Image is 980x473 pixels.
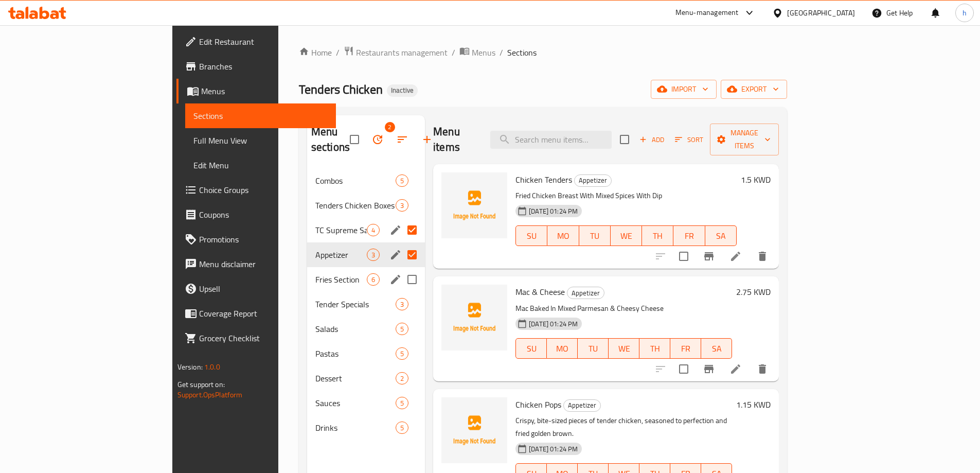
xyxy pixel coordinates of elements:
span: Grocery Checklist [199,332,328,344]
span: 6 [367,275,379,285]
span: Select to update [673,246,694,267]
div: Dessert2 [307,366,425,391]
span: WE [613,341,635,356]
input: search [490,131,612,149]
span: Version: [177,360,203,374]
span: Chicken Tenders [515,172,572,187]
button: Sort [672,132,706,148]
span: 3 [396,201,408,211]
span: TU [583,229,607,243]
div: items [396,397,408,409]
button: TH [642,225,673,246]
span: 2 [396,374,408,383]
span: 5 [396,324,408,334]
span: Menus [201,85,328,97]
a: Edit menu item [729,250,742,262]
span: SU [520,229,543,243]
span: Sauces [315,397,396,409]
span: Appetizer [575,174,611,186]
span: SU [520,341,543,356]
span: Edit Menu [193,159,328,171]
div: Dessert [315,372,396,384]
span: 1.0.0 [204,360,220,374]
button: SA [705,225,737,246]
a: Upsell [176,276,336,301]
a: Edit Restaurant [176,29,336,54]
span: Combos [315,174,396,187]
a: Promotions [176,227,336,252]
button: Add section [415,127,439,152]
span: Get support on: [177,378,225,391]
span: Select section [614,129,635,150]
h6: 2.75 KWD [736,285,771,299]
div: Combos5 [307,168,425,193]
span: Appetizer [564,399,600,411]
span: Chicken Pops [515,397,561,412]
p: Crispy, bite-sized pieces of tender chicken, seasoned to perfection and fried golden brown. [515,414,732,440]
button: TU [579,225,611,246]
img: Chicken Tenders [441,172,507,238]
span: Restaurants management [356,46,448,59]
span: Choice Groups [199,184,328,196]
div: Appetizer [574,174,612,187]
button: Manage items [710,124,779,155]
button: TH [639,338,670,359]
div: Drinks [315,422,396,434]
span: TH [646,229,669,243]
button: SU [515,338,547,359]
span: Manage items [718,127,771,152]
span: Coupons [199,208,328,221]
span: TC Supreme Sandwiches [315,224,367,236]
img: Chicken Pops [441,397,507,463]
button: export [721,80,787,99]
button: edit [388,247,403,262]
div: Inactive [387,84,418,97]
div: Fries Section6edit [307,267,425,292]
a: Edit Menu [185,153,336,178]
span: 5 [396,423,408,433]
span: [DATE] 01:24 PM [525,319,582,329]
span: Salads [315,323,396,335]
div: [GEOGRAPHIC_DATA] [787,7,855,19]
span: 5 [396,398,408,408]
h6: 1.15 KWD [736,397,771,412]
button: SU [515,225,547,246]
span: 5 [396,176,408,186]
button: TU [578,338,609,359]
span: Sections [507,46,537,59]
a: Menus [176,79,336,103]
div: Salads5 [307,317,425,341]
span: Sort sections [390,127,415,152]
span: 3 [367,250,379,260]
span: [DATE] 01:24 PM [525,444,582,454]
div: items [396,174,408,187]
span: Select all sections [344,129,365,150]
span: 4 [367,225,379,235]
span: Appetizer [567,287,604,299]
div: Pastas [315,347,396,360]
div: Fries Section [315,273,367,286]
a: Coverage Report [176,301,336,326]
button: WE [609,338,639,359]
span: SA [709,229,733,243]
div: Appetizer [315,249,367,261]
span: FR [678,229,701,243]
button: MO [547,225,579,246]
div: Tenders Chicken Boxes3 [307,193,425,218]
span: Tenders Chicken [299,78,383,101]
button: edit [388,272,403,287]
button: Branch-specific-item [697,357,721,381]
span: Sort items [668,132,710,148]
button: Branch-specific-item [697,244,721,269]
span: MO [551,341,574,356]
span: Sort [675,134,703,146]
span: Tenders Chicken Boxes [315,199,396,212]
span: WE [615,229,638,243]
a: Menus [459,46,495,59]
h6: 1.5 KWD [741,172,771,187]
span: MO [551,229,575,243]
